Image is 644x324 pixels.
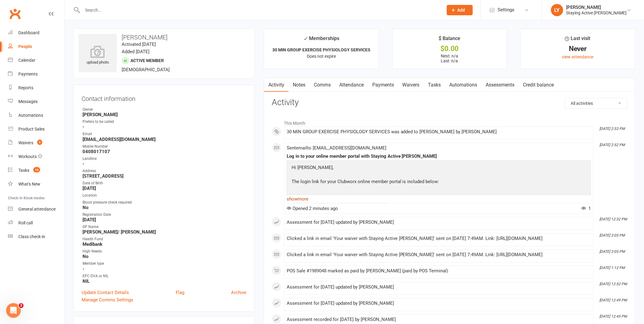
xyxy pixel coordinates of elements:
[18,234,45,239] div: Class check-in
[290,178,579,187] p: The login link for your Clubworx online member portal is included below:
[83,254,246,259] strong: No
[33,167,40,172] span: 10
[131,58,164,63] span: Active member
[83,266,246,272] strong: -
[83,156,246,162] div: Landline
[287,220,591,225] div: Assessment for [DATE] updated by [PERSON_NAME]
[272,117,627,127] li: This Month
[562,54,593,59] a: view attendance
[398,53,502,63] p: Next: n/a Last: n/a
[18,30,39,35] div: Dashboard
[83,212,246,218] div: Registration Date
[600,217,627,221] i: [DATE] 12:32 PM
[304,36,307,42] i: ✓
[566,10,627,16] div: Staying Active [PERSON_NAME]
[8,40,64,53] a: People
[122,67,170,72] span: [DEMOGRAPHIC_DATA]
[79,46,117,66] div: upload photo
[290,164,579,173] p: Hi [PERSON_NAME],
[8,53,64,67] a: Calendar
[600,282,627,286] i: [DATE] 12:52 PM
[482,78,519,92] a: Assessments
[83,200,246,205] div: Blood pressure check required
[83,173,246,179] strong: [STREET_ADDRESS]
[18,58,35,63] div: Calendar
[8,164,64,177] a: Tasks 10
[19,303,24,308] span: 3
[18,168,29,173] div: Tasks
[79,34,249,41] h3: [PERSON_NAME]
[498,3,515,17] span: Settings
[8,177,64,191] a: What's New
[566,5,627,10] div: [PERSON_NAME]
[8,109,64,122] a: Automations
[83,217,246,223] strong: [DATE]
[83,107,246,112] div: Owner
[8,136,64,150] a: Waivers 5
[83,149,246,154] strong: 0408017107
[83,229,246,235] strong: [PERSON_NAME]/ [PERSON_NAME]
[83,144,246,149] div: Mobile Number
[83,180,246,186] div: Date of Birth
[83,131,246,137] div: Email
[310,78,335,92] a: Comms
[600,298,627,302] i: [DATE] 12:49 PM
[398,78,424,92] a: Waivers
[287,252,591,257] div: Clicked a link in email 'Your waiver with Staying Active [PERSON_NAME]' sent on [DATE] 7:49AM. Li...
[519,78,558,92] a: Credit balance
[18,72,38,76] div: Payments
[83,273,246,279] div: EPC DVA or NIL
[439,35,460,46] div: $ Balance
[8,202,64,216] a: General attendance kiosk mode
[18,85,33,90] div: Reports
[600,249,625,254] i: [DATE] 3:05 PM
[458,8,465,13] span: Add
[83,119,246,125] div: Prefers to be called
[18,99,38,104] div: Messages
[83,278,246,284] strong: NIL
[83,137,246,142] strong: [EMAIL_ADDRESS][DOMAIN_NAME]
[600,127,625,131] i: [DATE] 2:53 PM
[83,193,246,198] div: Location
[83,161,246,167] strong: -
[18,154,37,159] div: Workouts
[600,233,625,237] i: [DATE] 3:05 PM
[287,301,591,306] div: Assessment for [DATE] updated by [PERSON_NAME]
[526,46,630,52] div: Never
[82,296,133,304] a: Manage Comms Settings
[82,93,246,102] h3: Contact information
[582,206,591,211] span: 1
[8,230,64,244] a: Class kiosk mode
[600,314,627,318] i: [DATE] 12:45 PM
[83,241,246,247] strong: Medibank
[447,5,473,15] button: Add
[7,6,23,21] a: Clubworx
[18,207,56,212] div: General attendance
[83,112,246,117] strong: [PERSON_NAME]
[18,220,33,225] div: Roll call
[8,81,64,95] a: Reports
[83,168,246,174] div: Address
[8,26,64,40] a: Dashboard
[335,78,368,92] a: Attendance
[6,303,21,318] iframe: Intercom live chat
[81,6,439,14] input: Search...
[8,122,64,136] a: Product Sales
[287,145,386,151] span: Sent email to [EMAIL_ADDRESS][DOMAIN_NAME]
[83,124,246,130] strong: -
[272,98,627,107] h3: Activity
[398,46,502,52] div: $0.00
[368,78,398,92] a: Payments
[83,261,246,267] div: Member type
[231,289,246,296] a: Archive
[122,49,149,54] time: Added [DATE]
[287,129,591,134] div: 30 MIN GROUP EXERCISE PHYSIOLOGY SERVICES was added to [PERSON_NAME] by [PERSON_NAME]
[8,67,64,81] a: Payments
[307,54,336,59] span: Does not expire
[18,127,45,131] div: Product Sales
[83,205,246,210] strong: No
[424,78,445,92] a: Tasks
[18,140,33,145] div: Waivers
[600,266,625,270] i: [DATE] 1:12 PM
[176,289,184,296] a: Flag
